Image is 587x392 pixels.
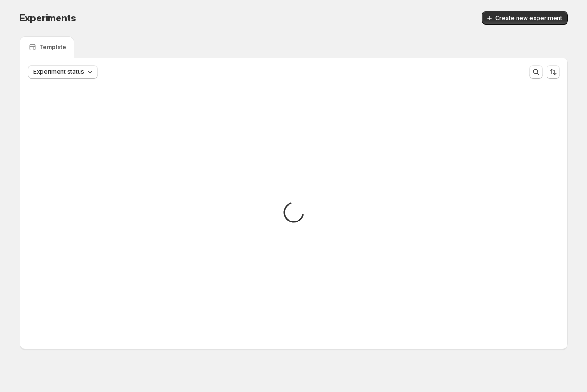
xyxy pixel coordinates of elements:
button: Sort the results [547,65,560,79]
span: Experiment status [33,68,84,76]
span: Experiments [20,12,76,24]
button: Experiment status [28,65,98,79]
button: Create new experiment [482,11,568,25]
p: Template [39,43,66,51]
span: Create new experiment [495,14,562,22]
